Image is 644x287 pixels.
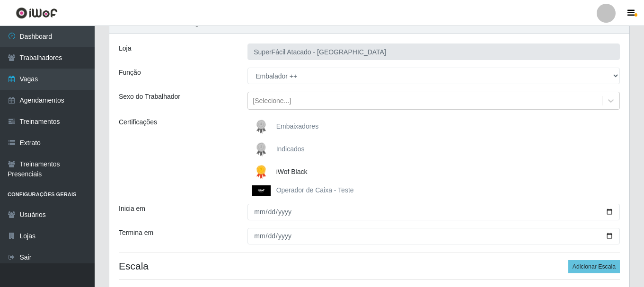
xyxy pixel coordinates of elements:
span: Indicados [276,145,305,153]
img: Embaixadores [252,117,274,136]
button: Adicionar Escala [568,260,620,273]
img: Operador de Caixa - Teste [252,185,274,196]
input: 00/00/0000 [247,228,620,244]
label: Inicia em [119,204,145,214]
img: Indicados [252,140,274,159]
img: CoreUI Logo [16,7,58,19]
span: iWof Black [276,168,308,175]
label: Termina em [119,228,153,238]
div: [Selecione...] [253,96,291,106]
img: iWof Black [252,163,274,182]
label: Sexo do Trabalhador [119,92,180,102]
label: Função [119,68,141,78]
input: 00/00/0000 [247,204,620,220]
h4: Escala [119,260,620,272]
span: Operador de Caixa - Teste [276,186,354,194]
label: Loja [119,43,131,53]
span: Embaixadores [276,122,319,130]
label: Certificações [119,117,157,127]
